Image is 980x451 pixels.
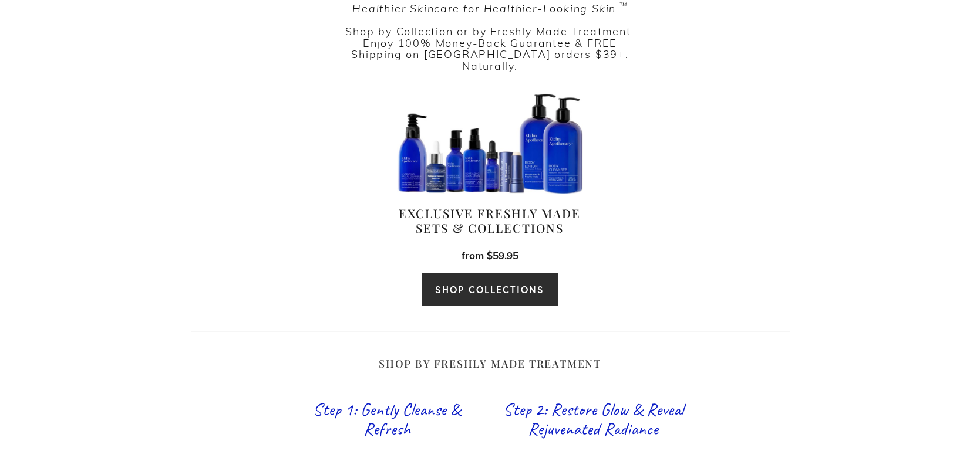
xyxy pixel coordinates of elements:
[345,1,634,73] span: Shop by Collection or by Freshly Made Treatment. Enjoy 100% Money-Back Guarantee & FREE Shipping ...
[462,248,518,262] strong: from $59.95
[352,1,628,15] em: Healthier Skincare for Healthier-Looking Skin.
[399,205,585,235] h4: Exclusive Freshly Made Sets & Collections
[313,398,460,440] a: Step 1: Gently Cleanse & Refresh
[422,273,558,306] a: SHOP COLLECTIONS
[503,398,683,440] a: Step 2: Restore Glow & Reveal Rejuvenated Radiance
[379,357,601,371] span: Shop by Freshly Made Treatment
